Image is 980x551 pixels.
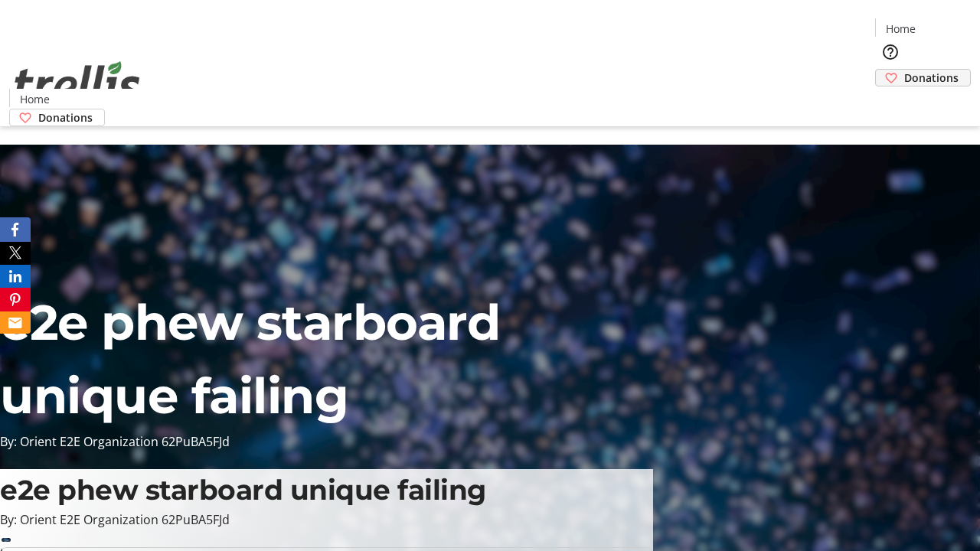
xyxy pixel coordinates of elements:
[10,91,59,107] a: Home
[875,86,906,117] button: Cart
[875,37,906,67] button: Help
[9,109,105,126] a: Donations
[876,21,925,37] a: Home
[875,69,971,86] a: Donations
[38,109,93,126] span: Donations
[904,70,959,86] span: Donations
[9,44,145,121] img: Orient E2E Organization 62PuBA5FJd's Logo
[20,91,50,107] span: Home
[886,21,916,37] span: Home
